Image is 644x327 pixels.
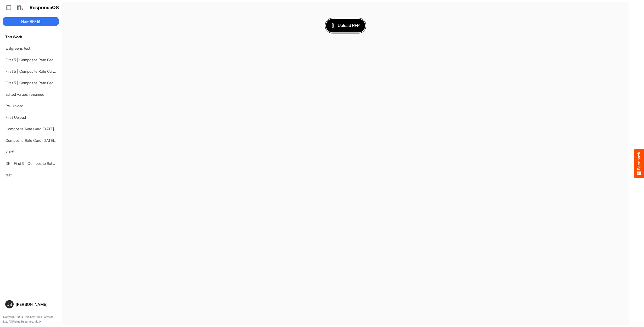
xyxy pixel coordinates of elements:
a: walgreens test [5,46,30,50]
h6: This Week [3,34,59,40]
a: 2025 [5,150,14,154]
a: First 5 | Composite Rate Card [DATE] [5,69,68,74]
a: Composite Rate Card [DATE]_smaller [5,127,68,131]
span: DB [7,302,12,306]
img: Northell [14,2,25,13]
button: Feedback [634,149,644,178]
a: First 5 | Composite Rate Card [DATE] [5,58,68,62]
a: Composite Rate Card [DATE]_smaller [5,138,68,143]
a: DK | First 5 | Composite Rate Card [DATE] [5,161,76,166]
button: Upload RFP [326,19,365,32]
a: Edited values_renamed [5,92,44,97]
a: Re-Upload [5,104,23,108]
span: Upload RFP [331,22,360,29]
a: First 5 | Composite Rate Card [DATE] [5,81,68,85]
a: First_Upload [5,115,26,120]
button: New RFP [3,17,59,26]
p: Copyright 2004 - 2025 Northell Partners Ltd. All Rights Reserved. v 1.1.0 [3,315,59,324]
a: test [5,173,12,177]
div: [PERSON_NAME] [16,302,57,306]
h1: ResponseOS [30,5,59,10]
